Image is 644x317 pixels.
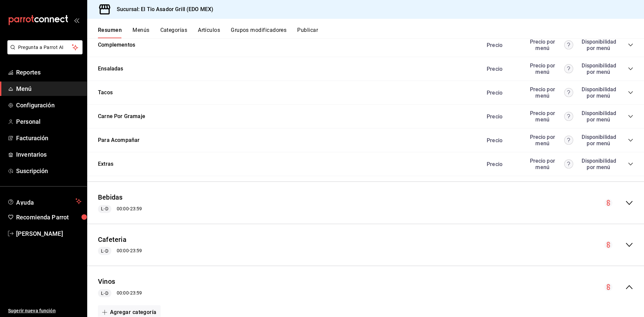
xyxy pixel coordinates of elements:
[98,235,126,245] button: Cafeteria
[582,110,615,123] div: Disponibilidad por menú
[582,158,615,170] div: Disponibilidad por menú
[87,229,644,261] div: collapse-menu-row
[98,137,140,144] button: Para Acompañar
[628,114,633,119] button: collapse-category-row
[98,160,113,168] button: Extras
[111,5,213,13] h3: Sucursal: El Tio Asador Grill (EDO MEX)
[98,41,135,49] button: Complementos
[160,27,187,38] button: Categorías
[16,117,82,126] span: Personal
[582,86,615,99] div: Disponibilidad por menú
[526,62,573,75] div: Precio por menú
[98,27,122,38] button: Resumen
[16,229,82,238] span: [PERSON_NAME]
[98,205,111,212] span: L-D
[7,40,83,54] button: Pregunta a Parrot AI
[16,101,82,110] span: Configuración
[16,150,82,159] span: Inventarios
[74,17,79,23] button: open_drawer_menu
[480,90,523,96] div: Precio
[231,27,286,38] button: Grupos modificadores
[98,193,123,202] button: Bebidas
[16,213,82,222] span: Recomienda Parrot
[18,44,72,51] span: Pregunta a Parrot AI
[98,290,111,297] span: L-D
[582,134,615,147] div: Disponibilidad por menú
[98,248,111,255] span: L-D
[480,42,523,48] div: Precio
[480,137,523,144] div: Precio
[98,27,644,38] div: navigation tabs
[628,138,633,143] button: collapse-category-row
[297,27,318,38] button: Publicar
[526,86,573,99] div: Precio por menú
[198,27,220,38] button: Artículos
[98,247,142,255] div: 00:00 - 23:59
[16,68,82,77] span: Reportes
[628,161,633,167] button: collapse-category-row
[628,66,633,71] button: collapse-category-row
[480,113,523,120] div: Precio
[16,84,82,93] span: Menú
[16,197,73,205] span: Ayuda
[526,158,573,170] div: Precio por menú
[16,166,82,175] span: Suscripción
[87,187,644,218] div: collapse-menu-row
[628,42,633,48] button: collapse-category-row
[16,134,82,143] span: Facturación
[582,62,615,75] div: Disponibilidad por menú
[5,49,83,56] a: Pregunta a Parrot AI
[132,27,149,38] button: Menús
[98,113,145,120] button: Carne Por Gramaje
[98,289,142,297] div: 00:00 - 23:59
[87,271,644,303] div: collapse-menu-row
[98,277,115,286] button: Vinos
[98,65,123,73] button: Ensaladas
[98,205,142,213] div: 00:00 - 23:59
[480,66,523,72] div: Precio
[628,90,633,95] button: collapse-category-row
[480,161,523,167] div: Precio
[582,39,615,51] div: Disponibilidad por menú
[526,39,573,51] div: Precio por menú
[526,134,573,147] div: Precio por menú
[526,110,573,123] div: Precio por menú
[8,307,82,314] span: Sugerir nueva función
[98,89,113,97] button: Tacos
